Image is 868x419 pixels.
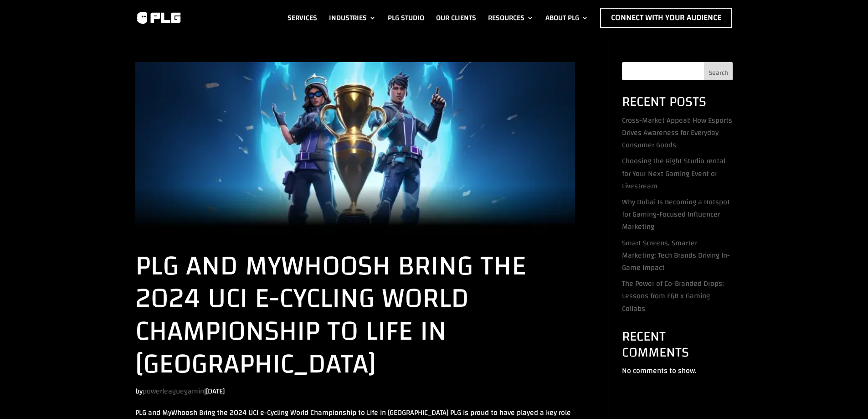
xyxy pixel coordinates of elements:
a: Industries [329,8,376,28]
a: Connect with Your Audience [600,8,732,28]
h2: Recent Posts [622,94,733,114]
a: Smart Screens, Smarter Marketing: Tech Brands Driving In-Game Impact [622,236,730,274]
a: PLG Studio [388,8,424,28]
a: powerleaguegamin [143,384,204,398]
div: No comments to show. [622,365,733,377]
img: PLG and MyWhoosh Bring the 2024 UCI e-Cycling World Championship to Life in Abu Dhabi [135,62,575,236]
a: Resources [488,8,534,28]
a: The Power of Co-Branded Drops: Lessons from F&B x Gaming Collabs [622,277,724,315]
a: Choosing the Right Studio rental for Your Next Gaming Event or Livestream [622,154,725,192]
a: PLG and MyWhoosh Bring the 2024 UCI e-Cycling World Championship to Life in [GEOGRAPHIC_DATA] [135,240,526,390]
a: Why Dubai Is Becoming a Hotspot for Gaming-Focused Influencer Marketing [622,195,730,233]
a: Our Clients [436,8,476,28]
span: [DATE] [206,384,225,398]
h2: Recent Comments [622,329,733,365]
a: About PLG [545,8,588,28]
a: Cross-Market Appeal: How Esports Drives Awareness for Everyday Consumer Goods [622,114,732,152]
p: by | [135,385,575,404]
a: Services [288,8,317,28]
button: Search [704,62,733,80]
